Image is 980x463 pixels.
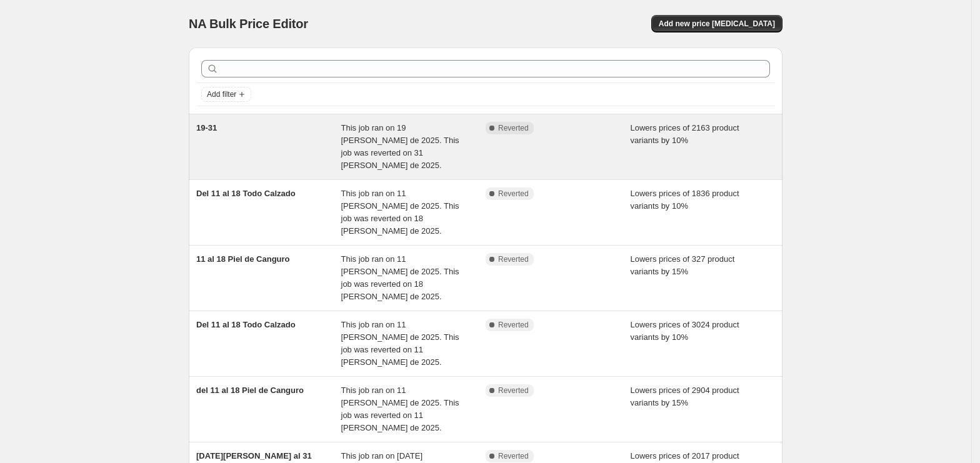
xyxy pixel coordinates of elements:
[196,254,290,264] span: 11 al 18 Piel de Canguro
[341,320,459,367] span: This job ran on 11 [PERSON_NAME] de 2025. This job was reverted on 11 [PERSON_NAME] de 2025.
[659,19,775,29] span: Add new price [MEDICAL_DATA]
[498,189,529,199] span: Reverted
[341,123,459,170] span: This job ran on 19 [PERSON_NAME] de 2025. This job was reverted on 31 [PERSON_NAME] de 2025.
[498,123,529,133] span: Reverted
[341,386,459,432] span: This job ran on 11 [PERSON_NAME] de 2025. This job was reverted on 11 [PERSON_NAME] de 2025.
[189,17,308,31] span: NA Bulk Price Editor
[631,386,739,407] span: Lowers prices of 2904 product variants by 15%
[498,254,529,264] span: Reverted
[201,87,251,102] button: Add filter
[196,189,296,198] span: Del 11 al 18 Todo Calzado
[498,451,529,461] span: Reverted
[631,320,739,342] span: Lowers prices of 3024 product variants by 10%
[196,123,217,132] span: 19-31
[631,123,739,145] span: Lowers prices of 2163 product variants by 10%
[207,89,236,99] span: Add filter
[651,15,782,32] button: Add new price [MEDICAL_DATA]
[498,386,529,396] span: Reverted
[196,320,296,329] span: Del 11 al 18 Todo Calzado
[341,254,459,301] span: This job ran on 11 [PERSON_NAME] de 2025. This job was reverted on 18 [PERSON_NAME] de 2025.
[498,320,529,330] span: Reverted
[341,189,459,236] span: This job ran on 11 [PERSON_NAME] de 2025. This job was reverted on 18 [PERSON_NAME] de 2025.
[631,189,739,211] span: Lowers prices of 1836 product variants by 10%
[196,386,304,395] span: del 11 al 18 Piel de Canguro
[631,254,735,276] span: Lowers prices of 327 product variants by 15%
